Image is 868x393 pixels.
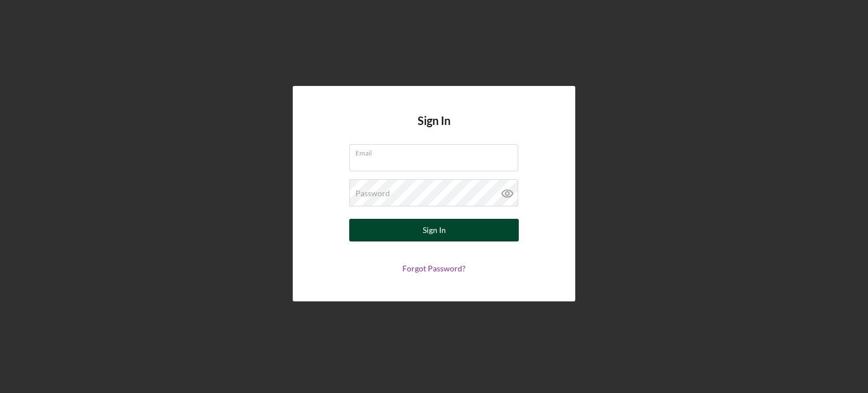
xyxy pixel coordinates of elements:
button: Sign In [349,219,519,241]
label: Password [355,189,390,198]
h4: Sign In [418,114,450,144]
a: Forgot Password? [402,264,466,273]
label: Email [355,145,518,157]
div: Sign In [423,219,446,241]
